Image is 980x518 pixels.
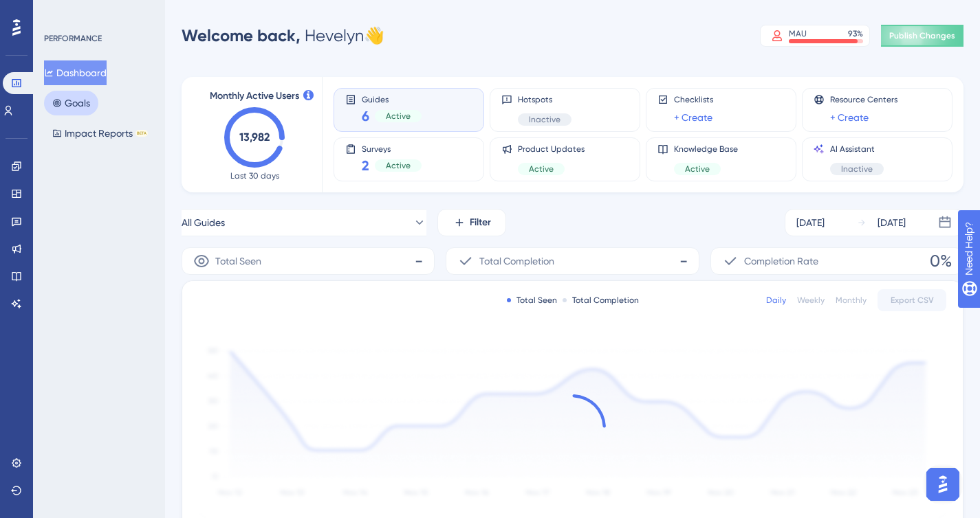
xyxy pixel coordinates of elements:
div: Hevelyn 👋 [182,25,384,47]
span: Active [529,164,554,174]
span: Active [685,164,710,174]
div: PERFORMANCE [44,33,102,44]
div: 93 % [848,28,863,39]
span: Export CSV [891,295,934,306]
span: Active [386,111,411,122]
span: Need Help? [32,3,86,20]
span: Product Updates [518,144,585,155]
span: Monthly Active Users [210,88,299,104]
span: Active [386,160,411,171]
div: Total Completion [563,295,639,306]
span: 0% [930,250,952,272]
span: Filter [470,214,491,231]
div: Monthly [836,295,867,306]
div: [DATE] [878,214,906,231]
button: Goals [44,91,98,115]
span: - [679,250,688,272]
span: Publish Changes [889,30,955,41]
div: Daily [766,295,786,306]
span: Knowledge Base [674,144,738,155]
span: Total Completion [479,253,554,269]
button: Publish Changes [881,25,963,47]
div: [DATE] [796,214,825,231]
span: Last 30 days [230,170,279,181]
button: Dashboard [44,60,107,85]
div: BETA [135,130,148,137]
div: Total Seen [507,295,557,306]
text: 13,982 [239,131,270,144]
span: Resource Centers [830,94,897,105]
span: AI Assistant [830,144,884,155]
span: Completion Rate [744,253,818,269]
span: 2 [362,156,369,175]
iframe: UserGuiding AI Assistant Launcher [922,464,963,505]
button: Filter [437,209,506,236]
span: Inactive [529,114,560,125]
span: - [415,250,423,272]
span: Surveys [362,144,422,153]
span: Total Seen [215,253,261,269]
span: All Guides [182,214,225,231]
span: Welcome back, [182,25,301,45]
span: Guides [362,94,422,104]
div: Weekly [797,295,825,306]
a: + Create [674,109,712,126]
button: Impact ReportsBETA [44,121,156,146]
a: + Create [830,109,869,126]
button: All Guides [182,209,426,236]
span: Checklists [674,94,713,105]
div: MAU [789,28,807,39]
button: Export CSV [878,289,946,311]
span: Inactive [841,164,873,174]
span: 6 [362,106,369,126]
span: Hotspots [518,94,571,105]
